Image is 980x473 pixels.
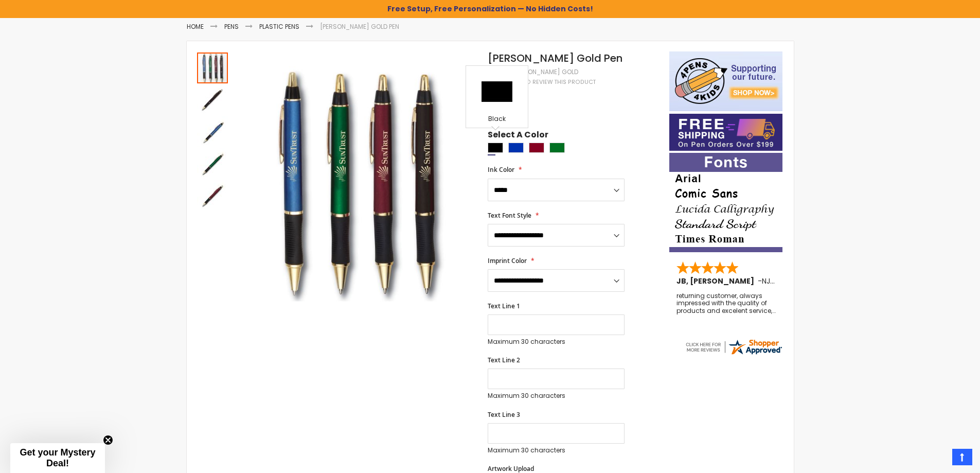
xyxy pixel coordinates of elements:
[197,116,228,147] img: Barton Gold Pen
[239,66,474,302] img: Barton Gold Pen
[762,276,775,286] span: NJ
[669,153,782,252] img: font-personalization-examples
[529,143,544,153] div: Burgundy
[488,165,514,174] span: Ink Color
[197,147,229,179] div: Barton Gold Pen
[511,68,578,76] div: [PERSON_NAME] Gold
[103,435,113,445] button: Close teaser
[676,276,758,286] span: JB, [PERSON_NAME]
[758,276,847,286] span: - ,
[488,446,625,454] p: Maximum 30 characters
[488,143,503,153] div: Black
[669,114,782,151] img: Free shipping on orders over $199
[488,410,520,419] span: Text Line 3
[684,338,783,356] img: 4pens.com widget logo
[320,23,399,31] li: [PERSON_NAME] Gold Pen
[488,51,622,65] span: [PERSON_NAME] Gold Pen
[488,356,520,364] span: Text Line 2
[488,392,625,400] p: Maximum 30 characters
[549,143,565,153] div: Green
[508,143,524,153] div: Blue
[676,292,776,314] div: returning customer, always impressed with the quality of products and excelent service, will retu...
[197,51,229,83] div: Barton Gold Pen
[669,51,782,111] img: 4pens 4 kids
[197,84,228,115] img: Barton Gold Pen
[187,22,204,31] a: Home
[197,115,229,147] div: Barton Gold Pen
[488,129,548,143] span: Select A Color
[224,22,239,31] a: Pens
[20,447,95,468] span: Get your Mystery Deal!
[469,115,525,125] div: Black
[488,211,531,220] span: Text Font Style
[197,83,229,115] div: Barton Gold Pen
[488,78,596,86] a: Be the first to review this product
[197,180,228,211] img: Barton Gold Pen
[488,256,527,265] span: Imprint Color
[952,449,972,465] a: Top
[488,464,534,473] span: Artwork Upload
[488,302,520,310] span: Text Line 1
[259,22,299,31] a: Plastic Pens
[197,179,228,211] div: Barton Gold Pen
[197,148,228,179] img: Barton Gold Pen
[684,349,783,358] a: 4pens.com certificate URL
[488,338,625,346] p: Maximum 30 characters
[10,443,105,473] div: Get your Mystery Deal!Close teaser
